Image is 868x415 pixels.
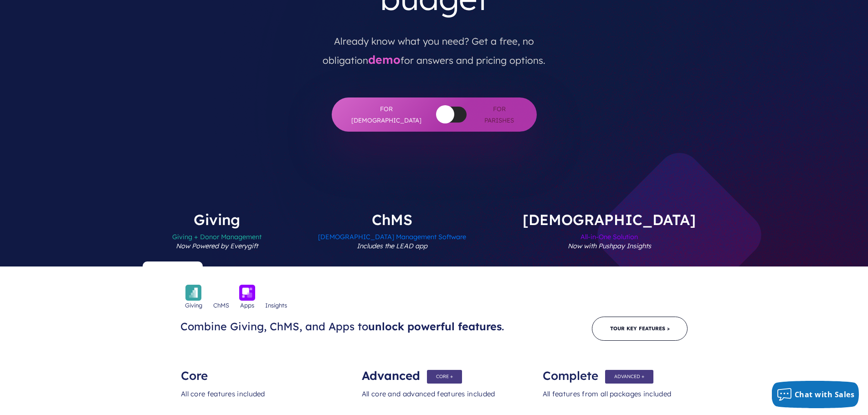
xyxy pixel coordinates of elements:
h3: Combine Giving, ChMS, and Apps to . [180,320,513,333]
label: ChMS [291,212,493,266]
span: Giving [185,301,202,310]
img: icon_giving-bckgrnd-600x600-1.png [185,285,201,301]
span: For Parishes [480,103,519,126]
span: All-in-One Solution [523,227,696,266]
span: Giving + Donor Management [172,227,262,266]
img: icon_chms-bckgrnd-600x600-1.png [213,285,229,301]
img: icon_apps-bckgrnd-600x600-1.png [239,285,255,301]
span: ChMS [213,301,229,310]
span: Apps [240,301,254,310]
span: unlock powerful features [368,320,502,333]
span: [DEMOGRAPHIC_DATA] Management Software [318,227,466,266]
label: [DEMOGRAPHIC_DATA] [495,212,723,266]
label: Giving [145,212,289,266]
em: Includes the LEAD app [357,242,427,250]
span: Chat with Sales [795,389,855,400]
em: Now with Pushpay Insights [568,242,651,250]
div: Complete [543,362,687,380]
a: demo [368,52,401,67]
span: For [DEMOGRAPHIC_DATA] [350,103,423,126]
button: Chat with Sales [772,381,859,408]
div: Core [181,362,325,380]
a: Tour Key Features > [592,317,688,341]
em: Now Powered by Everygift [176,242,258,250]
span: Insights [265,301,287,310]
div: Advanced [362,362,506,380]
img: icon_insights-bckgrnd-600x600-1.png [268,285,284,301]
p: Already know what you need? Get a free, no obligation for answers and pricing options. [303,24,565,70]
